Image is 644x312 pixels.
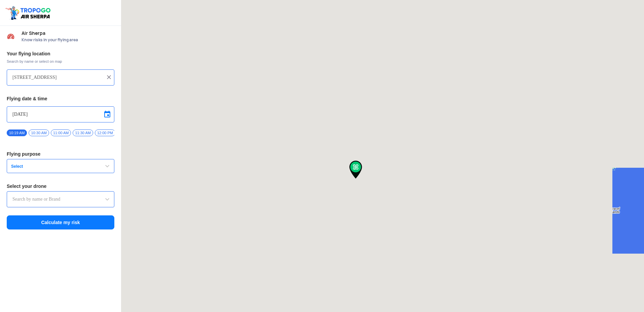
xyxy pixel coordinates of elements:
[73,129,93,136] span: 11:30 AM
[95,129,115,136] span: 12:00 PM
[22,37,114,43] span: Know risks in your flying area
[5,5,53,20] img: ic_tgdronemaps.svg
[8,164,92,169] span: Select
[7,129,27,136] span: 10:19 AM
[51,129,71,136] span: 11:00 AM
[7,152,114,156] h3: Flying purpose
[12,195,109,203] input: Search by name or Brand
[7,184,114,189] h3: Select your drone
[7,32,15,40] img: Risk Scores
[7,96,114,101] h3: Flying date & time
[7,159,114,173] button: Select
[7,59,114,64] span: Search by name or select on map
[7,51,114,56] h3: Your flying location
[22,31,114,36] span: Air Sherpa
[7,215,114,229] button: Calculate my risk
[106,74,112,81] img: ic_close.png
[12,73,104,82] input: Search your flying location
[29,129,49,136] span: 10:30 AM
[12,110,109,118] input: Select Date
